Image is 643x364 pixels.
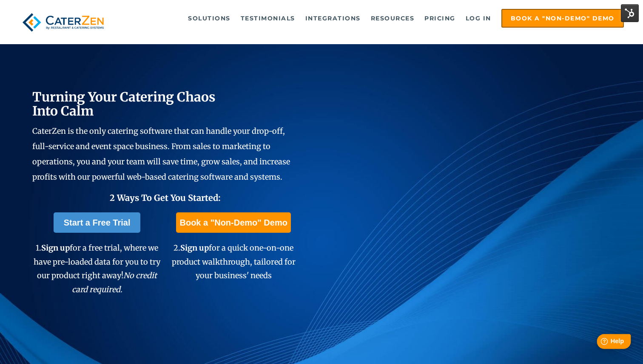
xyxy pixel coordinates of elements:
a: Book a "Non-Demo" Demo [501,9,624,28]
a: Resources [367,10,419,27]
a: Testimonials [236,10,299,27]
span: CaterZen is the only catering software that can handle your drop-off, full-service and event spac... [32,126,290,182]
span: Sign up [180,243,209,253]
a: Solutions [184,10,235,27]
div: Navigation Menu [122,9,623,28]
iframe: Help widget launcher [567,331,634,355]
a: Start a Free Trial [54,212,141,233]
span: 2 Ways To Get You Started: [110,192,221,203]
a: Pricing [420,10,460,27]
span: 2. for a quick one-on-one product walkthrough, tailored for your business' needs [172,243,296,280]
span: 1. for a free trial, where we have pre-loaded data for you to try our product right away! [34,243,160,294]
img: HubSpot Tools Menu Toggle [621,4,639,22]
a: Integrations [301,10,365,27]
img: caterzen [19,9,107,36]
span: Turning Your Catering Chaos Into Calm [32,89,216,119]
a: Book a "Non-Demo" Demo [176,212,290,233]
em: No credit card required. [72,271,157,294]
span: Sign up [41,243,70,253]
a: Log in [461,10,495,27]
